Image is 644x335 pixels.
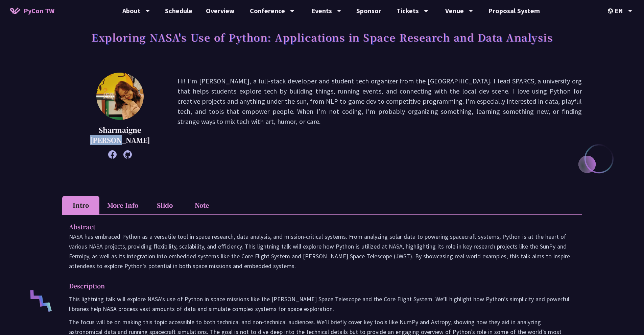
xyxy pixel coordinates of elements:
[99,196,146,214] li: More Info
[183,196,220,214] li: Note
[10,7,20,14] img: Home icon of PyCon TW 2025
[608,8,615,14] img: Locale Icon
[69,281,562,291] p: Description
[24,6,54,16] span: PyCon TW
[177,76,582,155] p: Hi! I’m [PERSON_NAME], a full-stack developer and student tech organizer from the [GEOGRAPHIC_DAT...
[69,222,562,232] p: Abstract
[96,73,144,120] img: Sharmaigne Angelie Mabano
[79,125,161,145] p: Sharmaigne [PERSON_NAME]
[91,27,553,47] h1: Exploring NASA's Use of Python: Applications in Space Research and Data Analysis
[3,2,61,19] a: PyCon TW
[62,196,99,214] li: Intro
[69,294,575,314] p: This lightning talk will explore NASA’s use of Python in space missions like the [PERSON_NAME] Sp...
[146,196,183,214] li: Slido
[69,232,575,271] p: NASA has embraced Python as a versatile tool in space research, data analysis, and mission-critic...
